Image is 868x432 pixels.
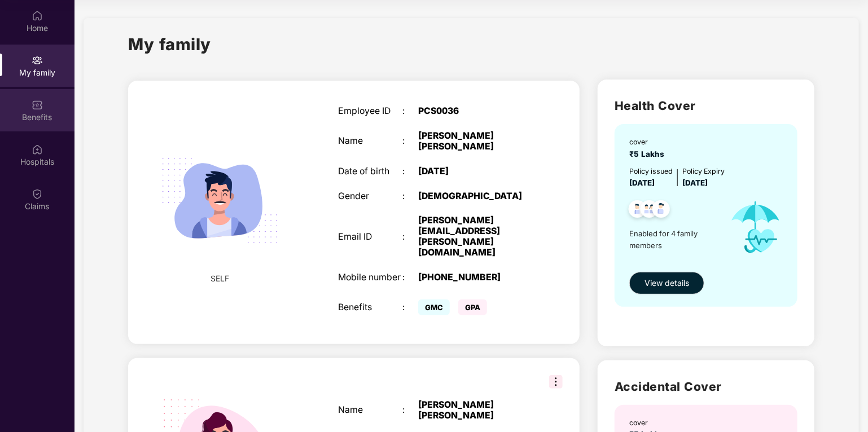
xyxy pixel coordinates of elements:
[629,178,655,187] span: [DATE]
[682,166,725,177] div: Policy Expiry
[402,272,418,283] div: :
[402,106,418,117] div: :
[635,197,663,224] img: svg+xml;base64,PHN2ZyB4bWxucz0iaHR0cDovL3d3dy53My5vcmcvMjAwMC9zdmciIHdpZHRoPSI0OC45MTUiIGhlaWdodD...
[339,136,402,147] div: Name
[629,136,669,147] div: cover
[32,99,43,111] img: svg+xml;base64,PHN2ZyBpZD0iQmVuZWZpdHMiIHhtbG5zPSJodHRwOi8vd3d3LnczLm9yZy8yMDAwL3N2ZyIgd2lkdGg9Ij...
[682,178,708,187] span: [DATE]
[339,405,402,416] div: Name
[32,55,43,66] img: svg+xml;base64,PHN2ZyB3aWR0aD0iMjAiIGhlaWdodD0iMjAiIHZpZXdCb3g9IjAgMCAyMCAyMCIgZmlsbD0ibm9uZSIgeG...
[549,375,563,389] img: svg+xml;base64,PHN2ZyB3aWR0aD0iMzIiIGhlaWdodD0iMzIiIHZpZXdCb3g9IjAgMCAzMiAzMiIgZmlsbD0ibm9uZSIgeG...
[128,32,211,57] h1: My family
[211,272,229,285] span: SELF
[418,106,530,117] div: PCS0036
[32,10,43,21] img: svg+xml;base64,PHN2ZyBpZD0iSG9tZSIgeG1sbnM9Imh0dHA6Ly93d3cudzMub3JnLzIwMDAvc3ZnIiB3aWR0aD0iMjAiIG...
[339,232,402,243] div: Email ID
[402,302,418,313] div: :
[615,377,797,396] h2: Accidental Cover
[629,166,673,177] div: Policy issued
[647,197,675,224] img: svg+xml;base64,PHN2ZyB4bWxucz0iaHR0cDovL3d3dy53My5vcmcvMjAwMC9zdmciIHdpZHRoPSI0OC45NDMiIGhlaWdodD...
[418,131,530,152] div: [PERSON_NAME] [PERSON_NAME]
[615,96,797,115] h2: Health Cover
[418,400,530,421] div: [PERSON_NAME] [PERSON_NAME]
[339,302,402,313] div: Benefits
[645,277,689,289] span: View details
[418,215,530,258] div: [PERSON_NAME][EMAIL_ADDRESS][PERSON_NAME][DOMAIN_NAME]
[624,197,651,224] img: svg+xml;base64,PHN2ZyB4bWxucz0iaHR0cDovL3d3dy53My5vcmcvMjAwMC9zdmciIHdpZHRoPSI0OC45NDMiIGhlaWdodD...
[418,272,530,283] div: [PHONE_NUMBER]
[418,191,530,202] div: [DEMOGRAPHIC_DATA]
[339,166,402,177] div: Date of birth
[629,149,669,158] span: ₹5 Lakhs
[402,191,418,202] div: :
[418,166,530,177] div: [DATE]
[339,106,402,117] div: Employee ID
[458,299,487,315] span: GPA
[629,417,669,428] div: cover
[629,228,720,251] span: Enabled for 4 family members
[720,189,792,266] img: icon
[418,299,450,315] span: GMC
[402,232,418,243] div: :
[339,191,402,202] div: Gender
[629,272,704,294] button: View details
[402,405,418,416] div: :
[402,166,418,177] div: :
[402,136,418,147] div: :
[32,144,43,155] img: svg+xml;base64,PHN2ZyBpZD0iSG9zcGl0YWxzIiB4bWxucz0iaHR0cDovL3d3dy53My5vcmcvMjAwMC9zdmciIHdpZHRoPS...
[148,129,291,272] img: svg+xml;base64,PHN2ZyB4bWxucz0iaHR0cDovL3d3dy53My5vcmcvMjAwMC9zdmciIHdpZHRoPSIyMjQiIGhlaWdodD0iMT...
[32,188,43,200] img: svg+xml;base64,PHN2ZyBpZD0iQ2xhaW0iIHhtbG5zPSJodHRwOi8vd3d3LnczLm9yZy8yMDAwL3N2ZyIgd2lkdGg9IjIwIi...
[339,272,402,283] div: Mobile number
